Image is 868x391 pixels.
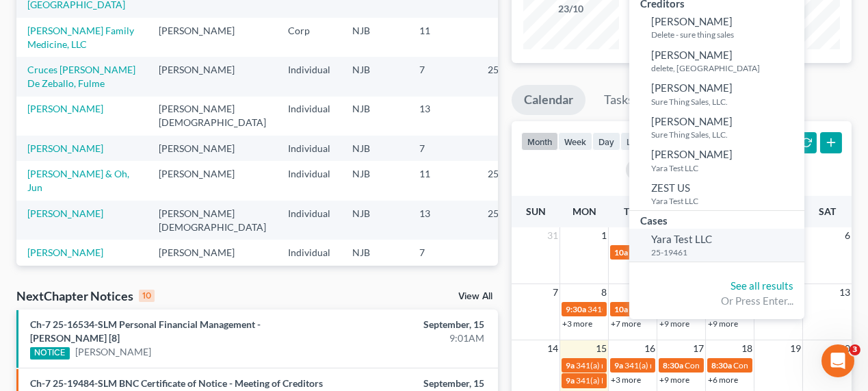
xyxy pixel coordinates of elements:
[148,161,277,200] td: [PERSON_NAME]
[629,111,804,144] a: [PERSON_NAME]Sure Thing Sales, LLC.
[341,266,408,291] td: NJB
[600,284,608,301] span: 8
[629,144,804,177] a: [PERSON_NAME]Yara Test LLC
[408,201,477,240] td: 13
[850,344,860,355] span: 3
[651,148,733,160] span: [PERSON_NAME]
[562,318,592,329] a: +3 more
[558,132,592,151] button: week
[651,29,801,40] small: Delete - sure thing sales
[566,375,575,386] span: 9a
[611,318,641,329] a: +7 more
[551,284,560,301] span: 7
[629,77,804,111] a: [PERSON_NAME]Sure Thing Sales, LLC.
[592,132,620,151] button: day
[629,177,804,211] a: ZEST USYara Test LLC
[576,375,817,386] span: 341(a) Meeting for [PERSON_NAME] Al Karalih & [PERSON_NAME]
[27,247,103,258] a: [PERSON_NAME]
[614,360,623,370] span: 9a
[692,340,705,357] span: 17
[341,161,408,200] td: NJB
[629,45,804,78] a: [PERSON_NAME]delete, [GEOGRAPHIC_DATA]
[408,57,477,96] td: 7
[526,205,546,217] span: Sun
[477,266,542,291] td: 25-17199
[27,142,103,154] a: [PERSON_NAME]
[16,288,155,304] div: NextChapter Notices
[546,340,560,357] span: 14
[651,162,801,174] small: Yara Test LLC
[408,97,477,136] td: 13
[546,227,560,244] span: 31
[477,57,542,96] td: 25-19484
[576,360,708,370] span: 341(a) meeting for [PERSON_NAME]
[629,11,804,45] a: [PERSON_NAME]Delete - sure thing sales
[277,136,341,161] td: Individual
[27,207,103,219] a: [PERSON_NAME]
[651,49,733,61] span: [PERSON_NAME]
[573,205,596,217] span: Mon
[819,205,836,217] span: Sat
[651,15,733,27] span: [PERSON_NAME]
[277,161,341,200] td: Individual
[277,240,341,265] td: Individual
[408,161,477,200] td: 11
[685,360,840,370] span: Confirmation hearing for [PERSON_NAME]
[148,240,277,265] td: [PERSON_NAME]
[566,304,586,314] span: 9:30a
[651,81,733,94] span: [PERSON_NAME]
[838,284,852,301] span: 13
[651,233,712,245] span: Yara Test LLC
[624,360,757,370] span: 341(a) meeting for [PERSON_NAME]
[651,115,733,127] span: [PERSON_NAME]
[614,304,628,314] span: 10a
[651,62,801,74] small: delete, [GEOGRAPHIC_DATA]
[588,304,720,314] span: 341(a) meeting for [PERSON_NAME]
[75,345,151,359] a: [PERSON_NAME]
[148,266,277,291] td: [PERSON_NAME]
[629,211,804,228] div: Cases
[408,18,477,57] td: 11
[341,97,408,136] td: NJB
[341,18,408,57] td: NJB
[711,360,732,370] span: 8:30a
[341,57,408,96] td: NJB
[342,331,484,345] div: 9:01AM
[523,2,619,16] div: 23/10
[651,247,801,258] small: 25-19461
[341,240,408,265] td: NJB
[277,57,341,96] td: Individual
[640,294,793,308] div: Or Press Enter...
[651,129,801,140] small: Sure Thing Sales, LLC.
[843,227,852,244] span: 6
[277,18,341,57] td: Corp
[458,292,492,301] a: View All
[341,136,408,161] td: NJB
[27,103,103,114] a: [PERSON_NAME]
[651,181,690,194] span: ZEST US
[27,168,129,193] a: [PERSON_NAME] & Oh, Jun
[30,347,70,360] div: NOTICE
[659,375,689,385] a: +9 more
[592,85,646,115] a: Tasks
[341,201,408,240] td: NJB
[277,266,341,291] td: Individual
[740,340,754,357] span: 18
[566,360,575,370] span: 9a
[600,227,608,244] span: 1
[342,377,484,390] div: September, 15
[148,97,277,136] td: [PERSON_NAME][DEMOGRAPHIC_DATA]
[139,290,155,302] div: 10
[277,201,341,240] td: Individual
[148,57,277,96] td: [PERSON_NAME]
[663,360,683,370] span: 8:30a
[408,266,477,291] td: 13
[30,318,261,344] a: Ch-7 25-16534-SLM Personal Financial Management - [PERSON_NAME] [8]
[708,318,738,329] a: +9 more
[27,64,135,89] a: Cruces [PERSON_NAME] De Zeballo, Fulme
[408,136,477,161] td: 7
[611,375,641,385] a: +3 more
[643,340,657,357] span: 16
[594,340,608,357] span: 15
[277,97,341,136] td: Individual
